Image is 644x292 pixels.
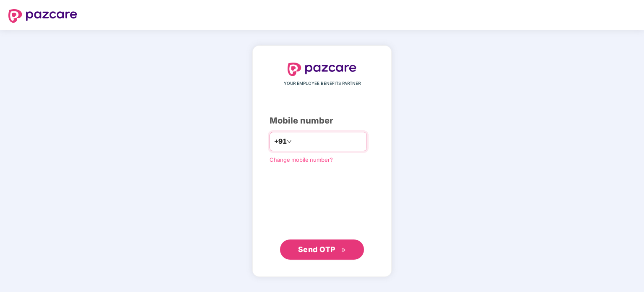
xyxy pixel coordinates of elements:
[284,80,361,87] span: YOUR EMPLOYEE BENEFITS PARTNER
[288,63,356,76] img: logo
[341,247,346,253] span: double-right
[274,136,287,147] span: +91
[8,9,77,23] img: logo
[287,139,292,144] span: down
[270,156,333,163] a: Change mobile number?
[270,114,374,127] div: Mobile number
[298,245,335,254] span: Send OTP
[280,239,364,260] button: Send OTPdouble-right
